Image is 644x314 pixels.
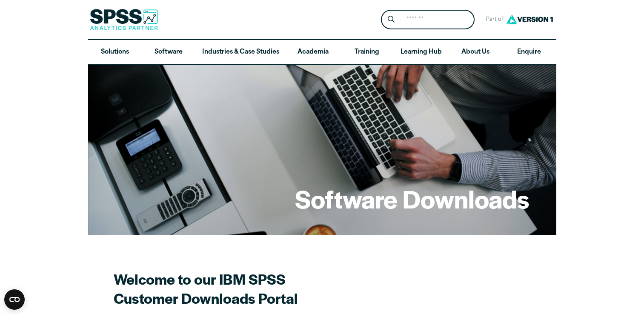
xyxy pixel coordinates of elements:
[142,40,195,65] a: Software
[4,289,25,310] button: Open CMP widget
[114,269,412,308] h2: Welcome to our IBM SPSS Customer Downloads Portal
[381,10,475,30] form: Site Header Search Form
[449,40,502,65] a: About Us
[388,16,395,23] svg: Search magnifying glass icon
[383,12,399,28] button: Search magnifying glass icon
[502,40,556,65] a: Enquire
[90,9,158,30] img: SPSS Analytics Partner
[394,40,449,65] a: Learning Hub
[295,182,529,215] h1: Software Downloads
[286,40,340,65] a: Academia
[88,40,142,65] a: Solutions
[340,40,393,65] a: Training
[504,11,555,27] img: Version1 Logo
[481,14,504,26] span: Part of
[195,40,286,65] a: Industries & Case Studies
[88,40,556,65] nav: Desktop version of site main menu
